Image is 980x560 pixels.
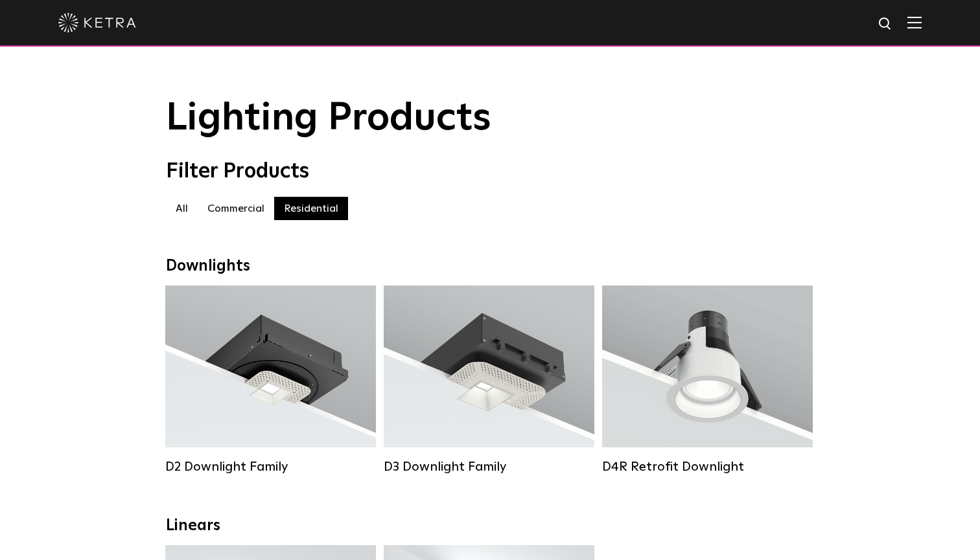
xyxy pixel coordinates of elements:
[166,517,814,535] div: Linears
[907,16,922,28] img: Hamburger%20Nav.svg
[384,286,594,473] a: D3 Downlight Family Lumen Output:700 / 900 / 1100Colors:White / Black / Silver / Bronze / Paintab...
[602,459,813,475] div: D4R Retrofit Downlight
[878,16,894,32] img: search icon
[166,99,491,138] span: Lighting Products
[58,13,136,32] img: ketra-logo-2019-white
[165,459,376,475] div: D2 Downlight Family
[165,286,376,473] a: D2 Downlight Family Lumen Output:1200Colors:White / Black / Gloss Black / Silver / Bronze / Silve...
[166,257,814,276] div: Downlights
[166,159,814,184] div: Filter Products
[384,459,594,475] div: D3 Downlight Family
[166,197,198,220] label: All
[198,197,274,220] label: Commercial
[602,286,813,473] a: D4R Retrofit Downlight Lumen Output:800Colors:White / BlackBeam Angles:15° / 25° / 40° / 60°Watta...
[274,197,348,220] label: Residential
